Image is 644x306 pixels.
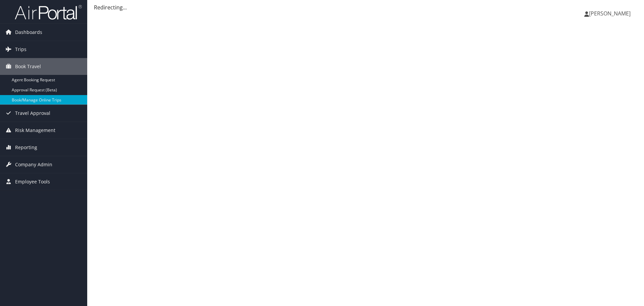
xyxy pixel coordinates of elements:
[15,24,42,41] span: Dashboards
[94,3,637,11] div: Redirecting...
[15,58,41,75] span: Book Travel
[15,139,37,156] span: Reporting
[584,3,637,24] a: [PERSON_NAME]
[15,156,52,173] span: Company Admin
[15,122,55,139] span: Risk Management
[15,4,82,20] img: airportal-logo.png
[15,173,50,190] span: Employee Tools
[15,105,50,122] span: Travel Approval
[15,41,26,58] span: Trips
[589,10,631,17] span: [PERSON_NAME]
